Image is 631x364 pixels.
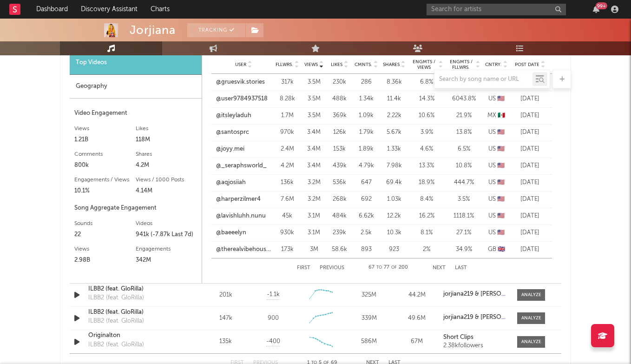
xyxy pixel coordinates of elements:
[433,265,446,271] button: Next
[497,213,505,219] span: 🇺🇸
[513,178,547,187] div: [DATE]
[74,149,136,160] div: Comments
[88,340,144,350] div: ILBB2 (feat. GloRilla)
[297,265,310,271] button: First
[447,195,480,204] div: 3.5 %
[329,228,350,238] div: 239k
[410,195,443,204] div: 8.4 %
[216,178,246,187] a: @aqjosiiah
[485,245,508,254] div: GB
[276,195,299,204] div: 7.6M
[497,179,505,185] span: 🇺🇸
[485,128,508,137] div: US
[513,228,547,238] div: [DATE]
[447,128,480,137] div: 13.8 %
[303,212,324,221] div: 3.1M
[74,255,136,266] div: 2.98B
[276,145,299,154] div: 2.4M
[216,111,251,120] a: @itsleyladuh
[485,62,502,67] span: Cntry.
[329,111,350,120] div: 369k
[382,228,406,238] div: 10.3k
[382,111,406,120] div: 2.22k
[382,145,406,154] div: 1.33k
[74,108,197,119] div: Video Engagement
[434,76,532,83] input: Search by song name or URL
[216,128,249,137] a: @santosprc
[303,228,324,238] div: 3.1M
[74,218,136,229] div: Sounds
[348,337,391,346] div: 586M
[276,62,293,67] span: Fllwrs.
[355,161,378,171] div: 4.79k
[376,265,382,270] span: to
[355,245,378,254] div: 893
[497,129,505,135] span: 🇺🇸
[596,2,607,9] div: 99 +
[88,331,185,340] div: Originalton
[355,195,378,204] div: 692
[382,94,406,104] div: 11.4k
[382,212,406,221] div: 12.2k
[329,128,350,137] div: 126k
[204,337,247,346] div: 135k
[74,229,136,240] div: 22
[485,178,508,187] div: US
[216,145,244,154] a: @joyy.mei
[410,128,443,137] div: 3.9 %
[485,111,508,120] div: MX
[498,113,505,119] span: 🇲🇽
[443,291,528,297] strong: jorjiana219 & [PERSON_NAME]
[383,62,400,67] span: Shares
[485,145,508,154] div: US
[513,145,547,154] div: [DATE]
[74,185,136,197] div: 10.1%
[497,230,505,236] span: 🇺🇸
[88,308,185,317] div: ILBB2 (feat. GloRilla)
[395,337,439,346] div: 67M
[267,290,280,299] span: -1.1k
[447,94,480,104] div: 6043.8 %
[216,228,246,238] a: @baeeelyn
[303,111,324,120] div: 3.5M
[355,62,372,67] span: Cmnts.
[266,337,280,346] span: -400
[187,23,245,37] button: Tracking
[74,203,197,214] div: Song Aggregate Engagement
[410,178,443,187] div: 18.9 %
[276,212,299,221] div: 45k
[455,265,467,271] button: Last
[355,128,378,137] div: 1.79k
[355,145,378,154] div: 1.89k
[88,293,144,303] div: ILBB2 (feat. GloRilla)
[355,228,378,238] div: 2.5k
[410,212,443,221] div: 16.2 %
[395,314,439,323] div: 49.6M
[136,174,197,185] div: Views / 1000 Posts
[485,94,508,104] div: US
[410,59,437,70] span: Engmts / Views
[443,314,528,320] strong: jorjiana219 & [PERSON_NAME]
[382,178,406,187] div: 69.4k
[304,62,318,67] span: Views
[276,161,299,171] div: 4.2M
[447,212,480,221] div: 1118.1 %
[303,161,324,171] div: 3.4M
[447,161,480,171] div: 10.8 %
[443,314,508,321] a: jorjiana219 & [PERSON_NAME]
[216,195,261,204] a: @harperzilmer4
[329,195,350,204] div: 268k
[276,111,299,120] div: 1.7M
[276,178,299,187] div: 136k
[303,178,324,187] div: 3.2M
[485,228,508,238] div: US
[485,161,508,171] div: US
[303,245,324,254] div: 3M
[447,111,480,120] div: 21.9 %
[303,195,324,204] div: 3.2M
[513,128,547,137] div: [DATE]
[355,178,378,187] div: 647
[382,245,406,254] div: 923
[391,265,397,270] span: of
[410,228,443,238] div: 8.1 %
